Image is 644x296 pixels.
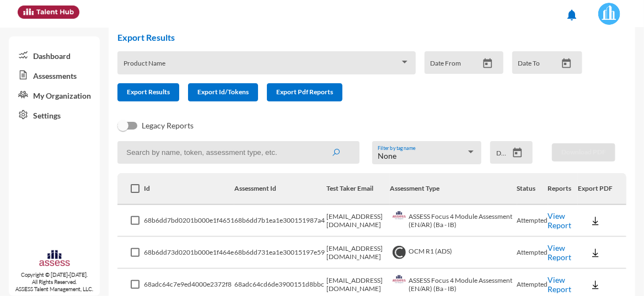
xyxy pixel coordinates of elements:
[9,271,100,293] p: Copyright © [DATE]-[DATE]. All Rights Reserved. ASSESS Talent Management, LLC.
[326,173,390,205] th: Test Taker Email
[39,249,71,269] img: assesscompany-logo.png
[234,173,326,205] th: Assessment Id
[127,88,170,96] span: Export Results
[9,65,100,85] a: Assessments
[9,45,100,65] a: Dashboard
[144,205,234,237] td: 68b6dd7bd0201b000e1f4651
[548,243,572,262] a: View Report
[144,173,234,205] th: Id
[557,58,576,69] button: Open calendar
[565,8,578,21] mat-icon: notifications
[478,58,497,69] button: Open calendar
[234,237,326,269] td: 68b6dd731ea1e30015197e59
[142,119,194,132] span: Legacy Reports
[326,205,390,237] td: [EMAIL_ADDRESS][DOMAIN_NAME]
[548,275,572,294] a: View Report
[9,85,100,105] a: My Organization
[548,211,572,230] a: View Report
[390,173,517,205] th: Assessment Type
[548,173,578,205] th: Reports
[508,147,527,159] button: Open calendar
[117,141,359,164] input: Search by name, token, assessment type, etc.
[197,88,249,96] span: Export Id/Tokens
[517,237,548,269] td: Attempted
[144,237,234,269] td: 68b6dd73d0201b000e1f464e
[552,143,615,162] button: Download PDF
[578,173,626,205] th: Export PDF
[517,173,548,205] th: Status
[276,88,333,96] span: Export Pdf Reports
[267,83,342,101] button: Export Pdf Reports
[117,32,591,42] h2: Export Results
[517,205,548,237] td: Attempted
[378,151,396,160] span: None
[390,205,517,237] td: ASSESS Focus 4 Module Assessment (EN/AR) (Ba - IB)
[561,148,606,156] span: Download PDF
[117,83,179,101] button: Export Results
[326,237,390,269] td: [EMAIL_ADDRESS][DOMAIN_NAME]
[390,237,517,269] td: OCM R1 (ADS)
[234,205,326,237] td: 68b6dd7b1ea1e300151987a4
[9,105,100,125] a: Settings
[188,83,258,101] button: Export Id/Tokens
